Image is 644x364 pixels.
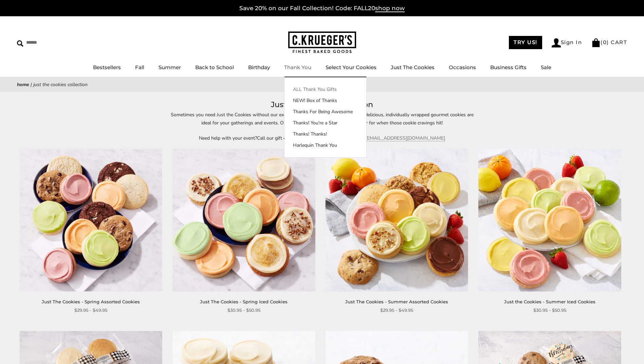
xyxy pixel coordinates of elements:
a: Summer [159,64,181,70]
a: Sign In [552,38,582,47]
span: 0 [603,39,607,45]
nav: breadcrumbs [17,81,627,88]
a: ALL Thank You Gifts [284,86,366,93]
h1: Just the Cookies Collection [27,99,617,111]
a: Just The Cookies - Spring Assorted Cookies [42,299,140,304]
img: Just The Cookies - Spring Assorted Cookies [19,149,162,291]
a: Just the Cookies - Summer Iced Cookies [504,299,595,304]
a: Occasions [449,64,476,70]
a: Thanks! You're a Star [284,119,366,126]
span: | [31,81,32,88]
p: Need help with your event? [166,134,478,142]
a: Fall [135,64,144,70]
input: Search [17,37,98,48]
a: Bestsellers [93,64,121,70]
a: [EMAIL_ADDRESS][DOMAIN_NAME] [366,135,445,141]
a: Back to School [195,64,234,70]
img: Search [17,40,23,47]
img: Bag [591,38,601,47]
img: Just The Cookies - Summer Assorted Cookies [325,149,468,291]
img: Just The Cookies - Spring Iced Cookies [172,149,315,291]
a: Just The Cookies - Summer Assorted Cookies [345,299,448,304]
a: Thank You [284,64,311,70]
a: Birthday [248,64,270,70]
span: $29.95 - $49.95 [380,307,413,314]
a: (0) CART [591,39,627,45]
a: Sale [541,64,551,70]
a: Thanks! Thanks! [284,130,366,138]
a: Just The Cookies - Spring Iced Cookies [200,299,288,304]
a: Thanks For Being Awesome [284,108,366,115]
span: $30.95 - $50.95 [227,307,260,314]
a: Select Your Cookies [326,64,376,70]
a: Business Gifts [490,64,527,70]
a: TRY US! [509,36,542,49]
span: $29.95 - $49.95 [74,307,107,314]
a: Save 20% on our Fall Collection! Code: FALL20shop now [239,5,405,12]
iframe: Sign Up via Text for Offers [5,338,70,359]
a: NEW! Box of Thanks [284,97,366,104]
a: Just The Cookies [391,64,435,70]
a: Home [17,81,29,88]
img: C.KRUEGER'S [288,32,356,54]
span: Call our gift experts at [PHONE_NUMBER] or email [257,135,366,141]
p: Sometimes you need Just the Cookies without our exclusively designed gift packaging. Our deliciou... [166,111,478,126]
span: $30.95 - $50.95 [533,307,566,314]
span: shop now [375,5,405,12]
a: Harlequin Thank You [284,142,366,149]
img: Just the Cookies - Summer Iced Cookies [478,149,621,291]
img: Account [552,38,561,47]
span: Just the Cookies Collection [33,81,88,88]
